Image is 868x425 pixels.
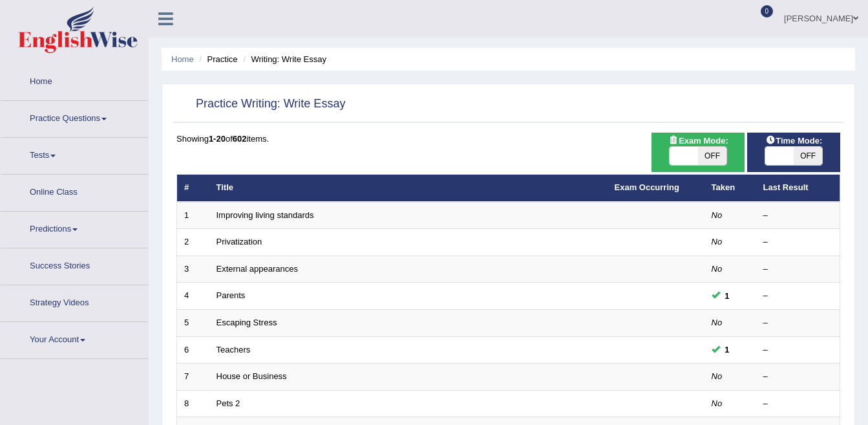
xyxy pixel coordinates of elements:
td: 4 [177,283,209,310]
a: External appearances [217,264,298,274]
a: Escaping Stress [217,318,277,327]
div: – [763,236,833,248]
b: 602 [233,134,247,144]
span: You can still take this question [720,289,735,303]
span: 0 [761,5,774,17]
a: Success Stories [1,248,148,281]
a: Improving living standards [217,210,314,220]
em: No [712,237,723,246]
em: No [712,371,723,381]
td: 3 [177,256,209,283]
td: 2 [177,229,209,256]
th: Title [209,175,608,202]
a: Exam Occurring [615,182,679,192]
a: Home [171,54,194,64]
th: Last Result [756,175,840,202]
em: No [712,264,723,274]
a: Parents [217,290,246,300]
td: 6 [177,336,209,364]
a: Tests [1,138,148,170]
a: Teachers [217,345,251,354]
a: House or Business [217,371,287,381]
td: 7 [177,364,209,391]
li: Writing: Write Essay [240,53,326,65]
a: Home [1,64,148,96]
a: Strategy Videos [1,285,148,318]
a: Privatization [217,237,262,246]
span: OFF [794,147,822,165]
div: – [763,290,833,302]
div: – [763,398,833,410]
em: No [712,318,723,327]
div: – [763,371,833,383]
a: Pets 2 [217,398,240,408]
a: Online Class [1,175,148,207]
h2: Practice Writing: Write Essay [176,94,345,114]
a: Practice Questions [1,101,148,133]
td: 8 [177,390,209,417]
div: – [763,263,833,276]
div: Showing of items. [176,133,840,145]
div: – [763,210,833,222]
td: 5 [177,310,209,337]
em: No [712,210,723,220]
li: Practice [196,53,237,65]
div: – [763,344,833,356]
div: Show exams occurring in exams [651,133,745,172]
th: Taken [704,175,756,202]
th: # [177,175,209,202]
div: – [763,317,833,329]
a: Predictions [1,212,148,244]
b: 1-20 [209,134,226,144]
em: No [712,398,723,408]
span: OFF [698,147,726,165]
span: Time Mode: [760,134,827,147]
a: Your Account [1,322,148,354]
span: You can still take this question [720,343,735,356]
span: Exam Mode: [663,134,733,147]
td: 1 [177,202,209,229]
